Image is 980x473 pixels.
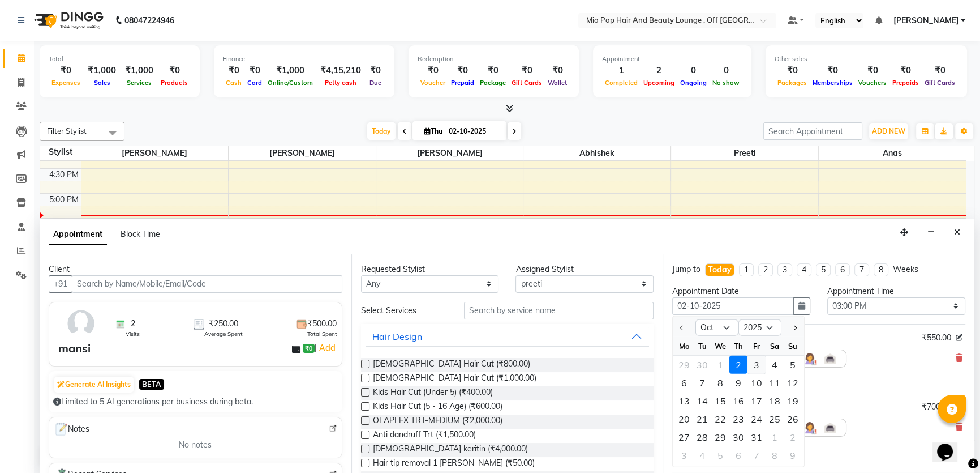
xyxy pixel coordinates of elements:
[747,446,766,464] div: Friday, November 7, 2025
[677,79,710,87] span: Ongoing
[784,391,802,410] div: Sunday, October 19, 2025
[158,64,191,77] div: ₹0
[545,64,570,77] div: ₹0
[932,428,969,462] iframe: chat widget
[893,15,958,27] span: [PERSON_NAME]
[418,54,570,64] div: Redemption
[949,224,965,241] button: Close
[126,330,140,338] span: Visits
[675,373,693,391] div: 6
[729,410,747,428] div: 23
[784,410,802,428] div: 26
[711,428,729,446] div: Wednesday, October 29, 2025
[29,5,106,36] img: logo
[131,318,135,330] span: 2
[47,169,81,181] div: 4:30 PM
[675,428,693,446] div: 27
[671,146,818,160] span: preeti
[49,263,342,275] div: Client
[418,64,448,77] div: ₹0
[244,64,265,77] div: ₹0
[711,410,729,428] div: Wednesday, October 22, 2025
[54,377,134,393] button: Generate AI Insights
[711,428,729,446] div: 29
[784,428,802,446] div: Sunday, November 2, 2025
[823,352,837,365] img: Interior.png
[672,297,794,315] input: yyyy-mm-dd
[739,263,754,276] li: 1
[889,79,922,87] span: Prepaids
[766,428,784,446] div: Saturday, November 1, 2025
[223,79,244,87] span: Cash
[373,400,502,415] span: Kids Hair Cut (5 - 16 Age) (₹600.00)
[121,229,160,239] span: Block Time
[367,79,384,87] span: Due
[49,64,83,77] div: ₹0
[509,64,545,77] div: ₹0
[766,355,784,373] div: 4
[747,428,766,446] div: 31
[65,307,97,340] img: avatar
[819,146,966,160] span: anas
[763,122,862,140] input: Search Appointment
[766,373,784,391] div: 11
[922,332,951,344] span: ₹550.00
[810,79,856,87] span: Memberships
[675,410,693,428] div: Monday, October 20, 2025
[373,358,530,372] span: [DEMOGRAPHIC_DATA] Hair Cut (₹800.00)
[675,391,693,410] div: Monday, October 13, 2025
[956,334,962,341] i: Edit price
[710,79,742,87] span: No show
[373,443,528,457] span: [DEMOGRAPHIC_DATA] keritin (₹4,000.00)
[372,330,422,343] div: Hair Design
[509,79,545,87] span: Gift Cards
[418,79,448,87] span: Voucher
[784,355,802,373] div: Sunday, October 5, 2025
[376,146,523,160] span: [PERSON_NAME]
[729,428,747,446] div: Thursday, October 30, 2025
[448,79,477,87] span: Prepaid
[675,336,693,355] div: Mo
[677,64,710,77] div: 0
[747,391,766,410] div: 17
[766,391,784,410] div: 18
[303,344,315,353] span: ₹0
[675,446,693,464] div: Monday, November 3, 2025
[121,64,158,77] div: ₹1,000
[729,355,747,373] div: 2
[675,391,693,410] div: 13
[373,457,535,471] span: Hair tip removal 1 [PERSON_NAME] (₹50.00)
[784,446,802,464] div: Sunday, November 9, 2025
[139,379,164,390] span: BETA
[810,64,856,77] div: ₹0
[353,305,456,317] div: Select Services
[448,64,477,77] div: ₹0
[366,64,385,77] div: ₹0
[711,391,729,410] div: Wednesday, October 15, 2025
[49,79,83,87] span: Expenses
[708,264,732,276] div: Today
[675,428,693,446] div: Monday, October 27, 2025
[766,336,784,355] div: Sa
[747,336,766,355] div: Fr
[747,355,766,373] div: 3
[729,410,747,428] div: Thursday, October 23, 2025
[803,421,816,434] img: Hairdresser.png
[823,421,837,434] img: Interior.png
[747,373,766,391] div: 10
[265,64,316,77] div: ₹1,000
[47,126,87,135] span: Filter Stylist
[777,263,792,276] li: 3
[464,302,654,319] input: Search by service name
[784,428,802,446] div: 2
[747,391,766,410] div: Friday, October 17, 2025
[766,373,784,391] div: Saturday, October 11, 2025
[49,275,72,293] button: +91
[766,428,784,446] div: 1
[91,79,113,87] span: Sales
[784,355,802,373] div: 5
[204,330,243,338] span: Average Spent
[827,285,965,297] div: Appointment Time
[747,410,766,428] div: 24
[893,263,918,275] div: Weeks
